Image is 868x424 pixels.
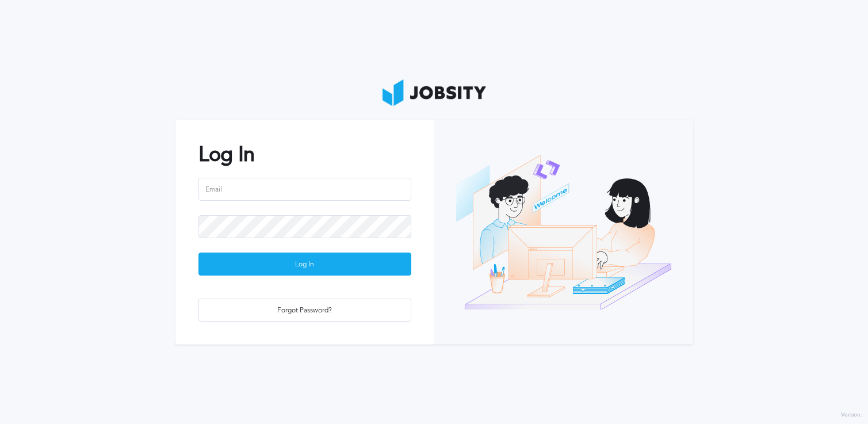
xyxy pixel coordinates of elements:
label: Version: [841,412,862,419]
div: Forgot Password? [199,299,411,322]
h2: Log In [198,143,411,166]
button: Log In [198,253,411,276]
input: Email [198,178,411,201]
div: Log In [199,253,411,276]
button: Forgot Password? [198,299,411,322]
